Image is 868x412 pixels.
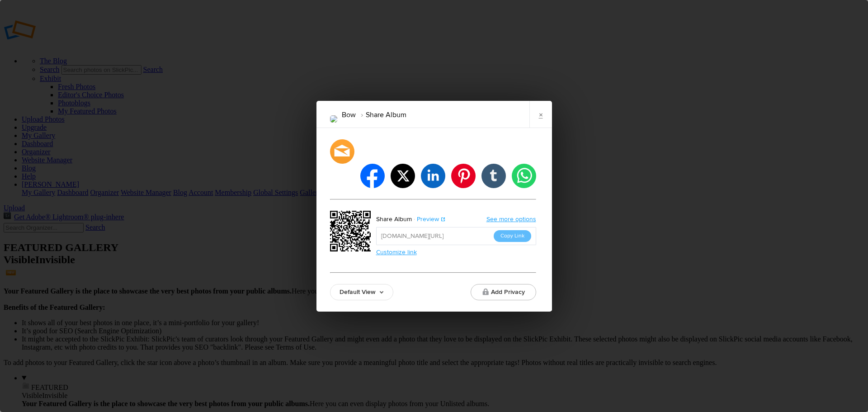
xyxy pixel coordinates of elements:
[512,164,536,188] li: whatsapp
[376,248,417,256] a: Customize link
[360,164,385,188] li: facebook
[330,115,337,123] img: Bear_Cruzer_Bow_-_02.png
[421,164,445,188] li: linkedin
[412,213,446,225] a: Preview
[494,230,531,242] button: Copy Link
[330,211,373,254] div: https://slickpic.us/18332712hEBO
[471,284,536,300] button: Add Privacy
[376,213,412,225] div: Share Album
[330,284,393,300] a: Default View
[451,164,476,188] li: pinterest
[356,107,406,123] li: Share Album
[481,164,506,188] li: tumblr
[391,164,415,188] li: twitter
[486,215,536,223] a: See more options
[342,107,356,123] li: Bow
[529,101,552,128] a: ×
